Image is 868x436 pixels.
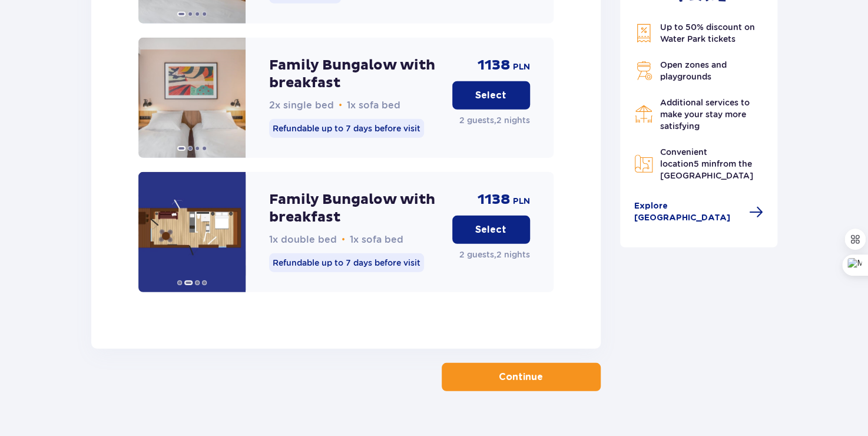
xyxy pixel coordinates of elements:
[475,89,506,102] p: Select
[452,216,530,244] button: Select
[513,61,530,73] span: PLN
[660,22,755,44] span: Up to 50% discount on Water Park tickets
[513,196,530,207] span: PLN
[660,60,727,81] span: Open zones and playgrounds
[478,57,511,74] span: 1138
[347,100,400,111] span: 1x sofa bed
[634,105,653,124] img: Restaurant Icon
[634,24,653,43] img: Discount Icon
[694,159,717,169] span: 5 min
[269,119,424,138] p: Refundable up to 7 days before visit
[350,234,403,245] span: 1x sofa bed
[269,191,443,226] p: Family Bungalow with breakfast
[634,61,653,80] img: Grill Icon
[499,371,543,384] p: Continue
[660,98,750,131] span: Additional services to make your stay more satisfying
[459,114,530,126] p: 2 guests , 2 nights
[660,147,753,180] span: Convenient location from the [GEOGRAPHIC_DATA]
[269,234,337,245] span: 1x double bed
[634,200,743,224] span: Explore [GEOGRAPHIC_DATA]
[342,234,345,246] span: •
[475,223,506,236] p: Select
[459,249,530,260] p: 2 guests , 2 nights
[269,57,443,92] p: Family Bungalow with breakfast
[478,191,511,209] span: 1138
[442,363,601,391] button: Continue
[339,100,342,111] span: •
[269,100,334,111] span: 2x single bed
[138,38,246,158] img: Family Bungalow with breakfast
[634,154,653,173] img: Map Icon
[138,172,246,292] img: Family Bungalow with breakfast
[452,81,530,110] button: Select
[269,253,424,272] p: Refundable up to 7 days before visit
[634,200,764,224] a: Explore [GEOGRAPHIC_DATA]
